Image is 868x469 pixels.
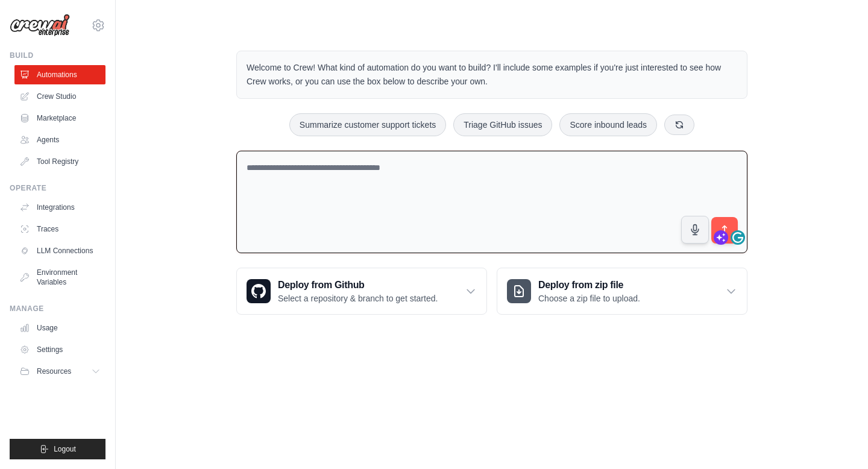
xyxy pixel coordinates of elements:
[289,113,446,136] button: Summarize customer support tickets
[14,87,105,106] a: Crew Studio
[10,14,70,37] img: Logo
[808,411,868,469] iframe: Chat Widget
[278,292,438,304] p: Select a repository & branch to get started.
[14,109,105,128] a: Marketplace
[10,51,105,60] div: Build
[278,278,438,292] h3: Deploy from Github
[453,113,552,136] button: Triage GitHub issues
[538,278,640,292] h3: Deploy from zip file
[14,340,105,359] a: Settings
[559,113,657,136] button: Score inbound leads
[14,241,105,260] a: LLM Connections
[14,65,105,84] a: Automations
[37,367,71,376] span: Resources
[14,130,105,150] a: Agents
[808,411,868,469] div: 聊天小工具
[714,230,728,245] ga: Rephrase
[54,444,76,454] span: Logout
[14,152,105,171] a: Tool Registry
[10,183,105,193] div: Operate
[14,362,105,381] button: Resources
[10,439,105,459] button: Logout
[14,263,105,292] a: Environment Variables
[247,61,737,89] p: Welcome to Crew! What kind of automation do you want to build? I'll include some examples if you'...
[14,198,105,217] a: Integrations
[14,219,105,239] a: Traces
[538,292,640,304] p: Choose a zip file to upload.
[10,304,105,313] div: Manage
[14,318,105,338] a: Usage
